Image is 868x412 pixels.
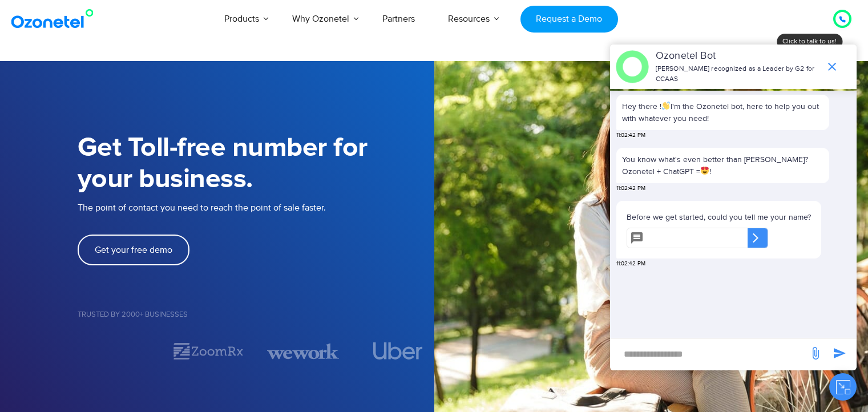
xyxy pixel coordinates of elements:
[804,342,827,365] span: send message
[622,154,823,177] p: You know what's even better than [PERSON_NAME]? Ozonetel + ChatGPT = !
[616,260,645,268] span: 11:02:42 PM
[267,341,339,361] div: 3 / 7
[828,342,851,365] span: send message
[520,6,618,33] a: Request a Demo
[362,342,434,360] div: 4 / 7
[656,64,819,84] p: [PERSON_NAME] recognized as a Leader by G2 for CCAAS
[616,50,649,83] img: header
[821,55,843,78] span: end chat or minimize
[78,311,434,318] h5: Trusted by 2000+ Businesses
[373,342,423,360] img: uber.svg
[78,201,434,215] p: The point of contact you need to reach the point of sale faster.
[78,344,150,358] div: 1 / 7
[616,184,645,193] span: 11:02:42 PM
[829,373,857,401] button: Close chat
[172,341,244,361] div: 2 / 7
[78,341,434,361] div: Image Carousel
[662,102,670,110] img: 👋
[78,132,434,195] h1: Get Toll-free number for your business.
[267,341,339,361] img: wework.svg
[627,211,811,223] p: Before we get started, could you tell me your name?
[622,100,823,124] p: Hey there ! I'm the Ozonetel bot, here to help you out with whatever you need!
[95,245,172,255] span: Get your free demo
[616,344,803,365] div: new-msg-input
[701,167,709,175] img: 😍
[78,235,189,265] a: Get your free demo
[172,341,244,361] img: zoomrx.svg
[616,131,645,140] span: 11:02:42 PM
[656,49,819,64] p: Ozonetel Bot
